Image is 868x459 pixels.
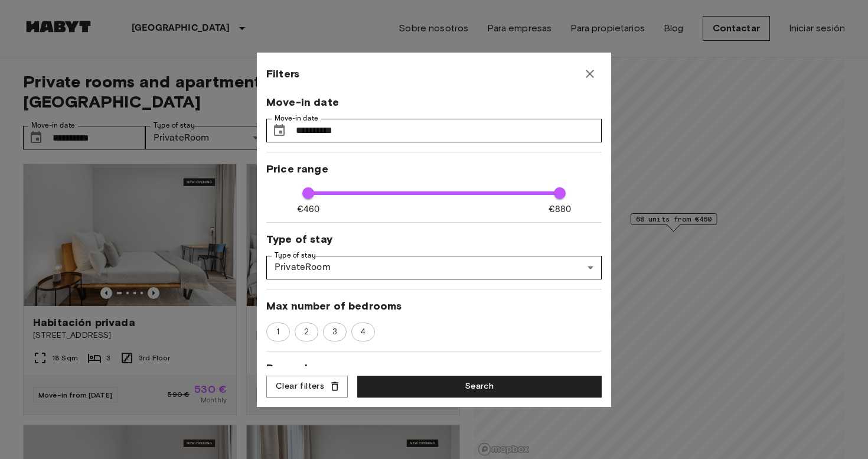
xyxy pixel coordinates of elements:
[354,326,372,338] span: 4
[275,250,316,261] label: Type of stay
[267,119,291,142] button: Choose date, selected date is 1 Dec 2025
[275,113,318,123] label: Move-in date
[270,326,286,338] span: 1
[266,376,348,398] button: Clear filters
[266,361,602,375] span: Room size
[266,256,602,279] div: PrivateRoom
[266,299,602,313] span: Max number of bedrooms
[266,323,290,341] div: 1
[295,323,318,341] div: 2
[326,326,344,338] span: 3
[266,67,299,81] span: Filters
[266,95,602,109] span: Move-in date
[357,376,602,398] button: Search
[298,326,315,338] span: 2
[297,203,320,216] span: €460
[266,232,602,246] span: Type of stay
[549,203,572,216] span: €880
[351,323,375,341] div: 4
[266,162,602,176] span: Price range
[323,323,347,341] div: 3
